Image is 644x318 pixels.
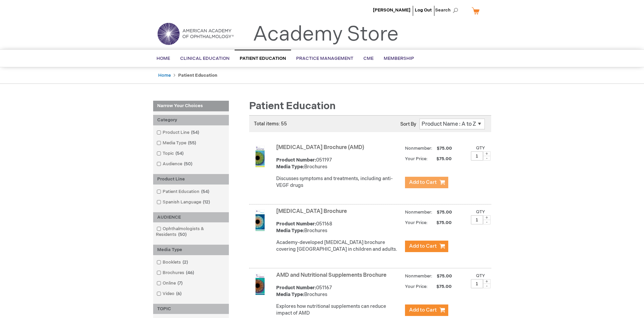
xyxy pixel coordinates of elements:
a: Spanish Language12 [155,199,213,205]
img: Age-Related Macular Degeneration Brochure (AMD) [249,146,271,167]
span: 12 [201,199,212,205]
span: 54 [189,130,201,135]
div: Category [153,115,229,125]
span: 6 [174,291,183,296]
strong: Media Type: [276,292,304,297]
span: Total items: 55 [254,121,287,127]
strong: Your Price: [405,284,428,289]
div: 051197 Brochures [276,157,402,170]
span: $75.00 [429,156,453,162]
a: [MEDICAL_DATA] Brochure (AMD) [276,144,364,151]
div: Product Line [153,174,229,185]
span: 46 [184,270,196,275]
button: Add to Cart [405,241,448,252]
div: Media Type [153,245,229,255]
span: $75.00 [429,284,453,289]
strong: Your Price: [405,156,428,162]
strong: Nonmember: [405,208,432,217]
span: $75.00 [429,220,453,225]
strong: Product Number: [276,221,316,227]
span: Search [435,3,461,17]
p: Explores how nutritional supplements can reduce impact of AMD [276,303,402,317]
p: Discusses symptoms and treatments, including anti-VEGF drugs [276,175,402,189]
a: Booklets2 [155,259,191,266]
span: 54 [199,189,211,194]
a: Log Out [415,7,432,13]
span: Membership [384,56,414,61]
strong: Patient Education [178,73,217,78]
input: Qty [471,215,483,224]
strong: Media Type: [276,164,304,170]
a: Home [158,73,171,78]
span: 2 [181,260,190,265]
a: AMD and Nutritional Supplements Brochure [276,272,386,278]
a: Brochures46 [155,270,197,276]
a: [PERSON_NAME] [373,7,410,13]
input: Qty [471,151,483,161]
span: 50 [176,232,188,237]
a: [MEDICAL_DATA] Brochure [276,208,347,215]
strong: Product Number: [276,285,316,291]
span: $75.00 [436,210,453,215]
a: Topic54 [155,150,186,157]
span: Clinical Education [180,56,230,61]
div: TOPIC [153,304,229,314]
span: 54 [174,151,185,156]
button: Add to Cart [405,177,448,188]
span: Add to Cart [409,179,437,186]
label: Sort By [400,121,416,127]
span: Add to Cart [409,243,437,249]
label: Qty [476,209,485,215]
strong: Media Type: [276,228,304,234]
span: 55 [186,140,198,146]
span: Patient Education [240,56,286,61]
a: Product Line54 [155,129,202,136]
span: $75.00 [436,146,453,151]
img: Amblyopia Brochure [249,210,271,231]
strong: Nonmember: [405,272,432,280]
strong: Nonmember: [405,144,432,153]
a: Media Type55 [155,140,199,146]
span: Home [157,56,170,61]
a: Patient Education54 [155,189,212,195]
div: AUDIENCE [153,212,229,223]
a: Academy Store [253,22,399,47]
span: $75.00 [436,273,453,279]
a: Video6 [155,291,184,297]
strong: Your Price: [405,220,428,225]
strong: Product Number: [276,157,316,163]
label: Qty [476,273,485,278]
span: Patient Education [249,100,336,112]
a: Online7 [155,280,185,287]
button: Add to Cart [405,304,448,316]
span: 7 [176,280,184,286]
div: 051168 Brochures [276,221,402,234]
a: Ophthalmologists & Residents50 [155,226,227,238]
span: Practice Management [296,56,353,61]
strong: Narrow Your Choices [153,101,229,112]
img: AMD and Nutritional Supplements Brochure [249,273,271,295]
input: Qty [471,279,483,288]
span: 50 [182,161,194,167]
label: Qty [476,145,485,151]
span: Add to Cart [409,307,437,313]
span: CME [363,56,374,61]
a: Audience50 [155,161,195,167]
p: Academy-developed [MEDICAL_DATA] brochure covering [GEOGRAPHIC_DATA] in children and adults. [276,239,402,253]
div: 051167 Brochures [276,285,402,298]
